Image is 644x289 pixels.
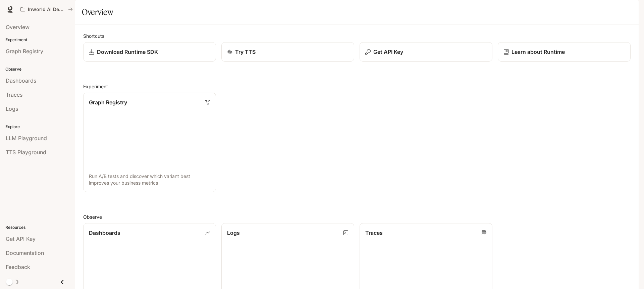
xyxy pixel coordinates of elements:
h2: Shortcuts [83,32,631,39]
a: Try TTS [221,42,354,62]
p: Dashboards [89,229,120,237]
a: Learn about Runtime [498,42,631,62]
button: Get API Key [360,42,492,62]
h2: Observe [83,213,631,220]
a: Download Runtime SDK [83,42,216,62]
p: Inworld AI Demos [28,7,65,12]
p: Download Runtime SDK [97,48,158,56]
h1: Overview [82,5,113,19]
p: Get API Key [373,48,403,56]
p: Traces [365,229,383,237]
p: Run A/B tests and discover which variant best improves your business metrics [89,173,210,186]
p: Try TTS [235,48,256,56]
p: Learn about Runtime [512,48,565,56]
p: Logs [227,229,240,237]
p: Graph Registry [89,98,127,106]
h2: Experiment [83,83,631,90]
button: All workspaces [17,3,76,16]
a: Graph RegistryRun A/B tests and discover which variant best improves your business metrics [83,93,216,192]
